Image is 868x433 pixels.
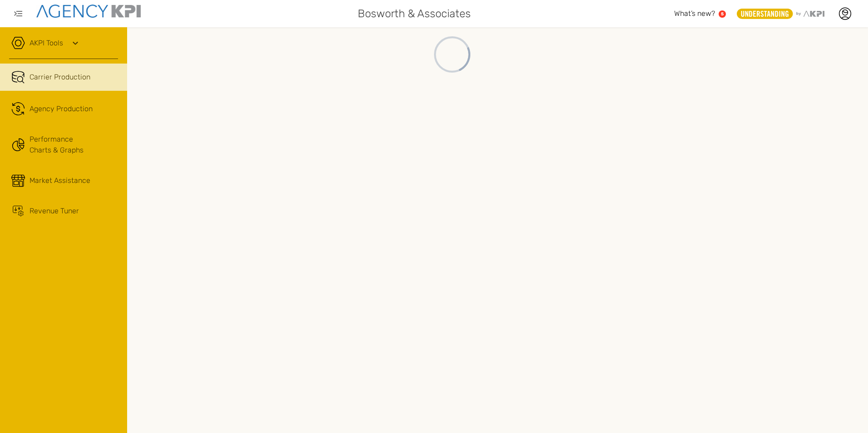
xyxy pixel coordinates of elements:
a: AKPI Tools [30,38,63,49]
span: Revenue Tuner [30,206,79,216]
span: What’s new? [674,9,715,18]
span: Bosworth & Associates [358,5,471,22]
img: agencykpi-logo-550x69-2d9e3fa8.png [36,5,141,18]
text: 5 [721,11,724,16]
span: Carrier Production [30,72,90,83]
span: Agency Production [30,103,93,114]
span: Market Assistance [30,175,90,186]
a: 5 [719,10,726,18]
